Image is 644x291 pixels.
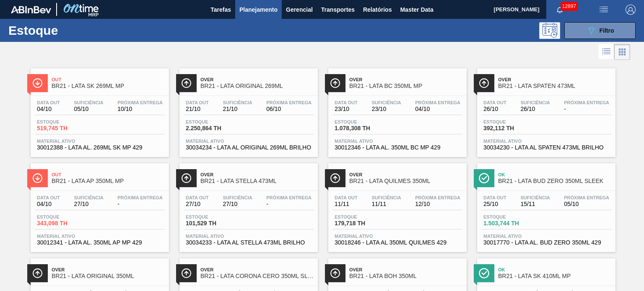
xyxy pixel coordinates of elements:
[564,100,609,105] span: Próxima Entrega
[335,139,460,144] span: Material ativo
[37,201,60,207] span: 04/10
[37,234,163,239] span: Material ativo
[117,195,163,200] span: Próxima Entrega
[200,83,314,89] span: BR21 - LATA ORIGINAL 269ML
[415,195,460,200] span: Próxima Entrega
[564,22,636,39] button: Filtro
[520,201,550,207] span: 15/11
[371,106,401,112] span: 23/10
[483,214,542,219] span: Estoque
[37,144,163,151] span: 30012388 - LATA AL. 269ML SK MP 429
[498,172,611,177] span: Ok
[564,201,609,207] span: 05/10
[8,26,129,35] h1: Estoque
[186,201,209,207] span: 27/10
[335,100,358,105] span: Data out
[32,173,43,183] img: Ícone
[74,195,103,200] span: Suficiência
[24,62,173,157] a: ÍconeOutBR21 - LATA SK 269ML MPData out04/10Suficiência05/10Próxima Entrega10/10Estoque519,745 TH...
[37,139,163,144] span: Material ativo
[37,214,96,219] span: Estoque
[32,268,43,278] img: Ícone
[181,78,192,88] img: Ícone
[335,144,460,151] span: 30012346 - LATA AL. 350ML BC MP 429
[186,214,244,219] span: Estoque
[52,267,165,272] span: Over
[37,106,60,112] span: 04/10
[330,268,340,278] img: Ícone
[322,62,471,157] a: ÍconeOverBR21 - LATA BC 350ML MPData out23/10Suficiência23/10Próxima Entrega04/10Estoque1.078,308...
[498,178,611,184] span: BR21 - LATA BUD ZERO 350ML SLEEK
[200,273,314,279] span: BR21 - LATA CORONA CERO 350ML SLEEK
[349,77,462,82] span: Over
[349,83,462,89] span: BR21 - LATA BC 350ML MP
[483,201,506,207] span: 25/10
[186,234,312,239] span: Material ativo
[186,119,244,124] span: Estoque
[52,273,165,279] span: BR21 - LATA ORIGINAL 350ML
[498,273,611,279] span: BR21 - LATA SK 410ML MP
[483,220,542,227] span: 1.503,744 TH
[11,6,51,13] img: TNhmsLtSVTkK8tSr43FrP2fwEKptu5GPRR3wAAAABJRU5ErkJggg==
[186,125,244,131] span: 2.250,864 TH
[520,195,550,200] span: Suficiência
[539,22,560,39] div: Pogramando: nenhum usuário selecionado
[600,27,614,34] span: Filtro
[415,100,460,105] span: Próxima Entrega
[223,106,252,112] span: 21/10
[37,119,96,124] span: Estoque
[200,267,314,272] span: Over
[173,157,322,252] a: ÍconeOverBR21 - LATA STELLA 473MLData out27/10Suficiência27/10Próxima Entrega-Estoque101,529 THMa...
[52,77,165,82] span: Out
[349,172,462,177] span: Over
[223,195,252,200] span: Suficiência
[335,201,358,207] span: 11/11
[626,5,636,15] img: Logout
[564,195,609,200] span: Próxima Entrega
[335,119,393,124] span: Estoque
[52,178,165,184] span: BR21 - LATA AP 350ML MP
[186,195,209,200] span: Data out
[599,44,614,60] div: Visão em Lista
[520,100,550,105] span: Suficiência
[37,239,163,246] span: 30012341 - LATA AL. 350ML AP MP 429
[117,106,163,112] span: 10/10
[330,78,340,88] img: Ícone
[483,144,609,151] span: 30034230 - LATA AL SPATEN 473ML BRILHO
[266,100,312,105] span: Próxima Entrega
[186,106,209,112] span: 21/10
[223,201,252,207] span: 27/10
[335,125,393,131] span: 1.078,308 TH
[37,125,96,131] span: 519,745 TH
[335,214,393,219] span: Estoque
[564,106,609,112] span: -
[117,201,163,207] span: -
[24,157,173,252] a: ÍconeOutBR21 - LATA AP 350ML MPData out04/10Suficiência27/10Próxima Entrega-Estoque343,098 THMate...
[498,83,611,89] span: BR21 - LATA SPATEN 473ML
[335,239,460,246] span: 30018246 - LATA AL 350ML QUILMES 429
[266,106,312,112] span: 06/10
[483,139,609,144] span: Material ativo
[200,77,314,82] span: Over
[335,106,358,112] span: 23/10
[546,4,573,15] button: Notificações
[471,62,620,157] a: ÍconeOverBR21 - LATA SPATEN 473MLData out26/10Suficiência26/10Próxima Entrega-Estoque392,112 THMa...
[181,173,192,183] img: Ícone
[186,139,312,144] span: Material ativo
[479,78,489,88] img: Ícone
[371,201,401,207] span: 11/11
[37,220,96,227] span: 343,098 TH
[173,62,322,157] a: ÍconeOverBR21 - LATA ORIGINAL 269MLData out21/10Suficiência21/10Próxima Entrega06/10Estoque2.250,...
[614,44,630,60] div: Visão em Cards
[321,5,355,15] span: Transportes
[223,100,252,105] span: Suficiência
[330,173,340,183] img: Ícone
[371,100,401,105] span: Suficiência
[483,125,542,131] span: 392,112 TH
[32,78,43,88] img: Ícone
[483,119,542,124] span: Estoque
[266,195,312,200] span: Próxima Entrega
[498,267,611,272] span: Ok
[471,157,620,252] a: ÍconeOkBR21 - LATA BUD ZERO 350ML SLEEKData out25/10Suficiência15/11Próxima Entrega05/10Estoque1....
[561,2,578,11] span: 12897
